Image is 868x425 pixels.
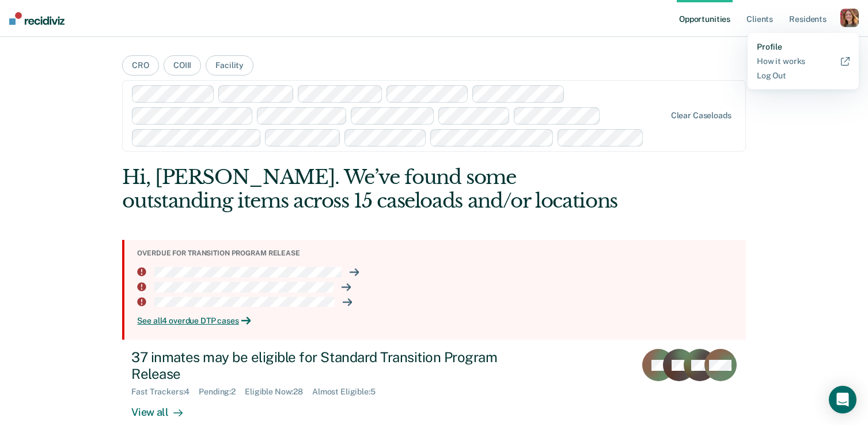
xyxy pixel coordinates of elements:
a: Profile [757,42,850,52]
a: How it works [757,57,850,66]
button: CRO [122,55,159,76]
a: See all4 overdue DTP cases [137,316,736,326]
div: Eligible Now : 28 [245,387,312,397]
button: Facility [206,55,253,76]
div: See all 4 overdue DTP cases [137,316,736,326]
div: Fast Trackers : 4 [131,387,199,397]
img: Recidiviz [9,12,65,25]
div: View all [131,397,196,419]
div: Overdue for transition program release [137,249,736,257]
div: Hi, [PERSON_NAME]. We’ve found some outstanding items across 15 caseloads and/or locations [122,166,621,213]
a: Log Out [757,71,850,81]
div: Open Intercom Messenger [829,386,856,413]
div: Clear caseloads [671,111,731,121]
div: Pending : 2 [199,387,245,397]
div: Almost Eligible : 5 [312,387,385,397]
div: 37 inmates may be eligible for Standard Transition Program Release [131,349,536,382]
button: COIII [164,55,201,76]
